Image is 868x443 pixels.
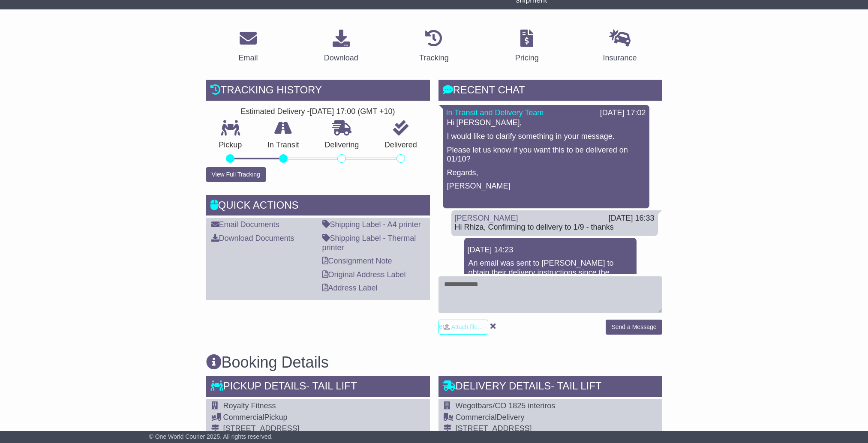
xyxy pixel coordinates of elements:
[598,27,643,67] a: Insurance
[510,27,544,67] a: Pricing
[609,214,655,223] div: [DATE] 16:33
[322,234,416,252] a: Shipping Label - Thermal printer
[468,245,633,255] div: [DATE] 14:23
[223,424,388,434] div: [STREET_ADDRESS]
[469,259,632,287] p: An email was sent to [PERSON_NAME] to obtain their delivery instructions since the consignee refu...
[447,146,645,164] p: Please let us know if you want this to be delivered on 01/10?
[206,107,430,117] div: Estimated Delivery -
[310,107,395,117] div: [DATE] 17:00 (GMT +10)
[447,182,645,191] p: [PERSON_NAME]
[255,141,312,150] p: In Transit
[223,413,264,422] span: Commercial
[206,80,430,103] div: Tracking history
[447,118,645,128] p: Hi [PERSON_NAME],
[603,52,637,64] div: Insurance
[322,284,378,292] a: Address Label
[211,220,279,229] a: Email Documents
[456,413,586,422] div: Delivery
[206,167,266,182] button: View Full Tracking
[456,413,497,422] span: Commercial
[206,354,662,371] h3: Booking Details
[322,257,392,265] a: Consignment Note
[419,52,448,64] div: Tracking
[211,234,294,242] a: Download Documents
[439,80,662,103] div: RECENT CHAT
[600,108,646,118] div: [DATE] 17:02
[312,141,372,150] p: Delivering
[551,380,601,392] span: - Tail Lift
[455,223,655,232] div: Hi Rhiza, Confirming to delivery to 1/9 - thanks
[322,270,406,279] a: Original Address Label
[318,27,364,67] a: Download
[414,27,454,67] a: Tracking
[439,376,662,399] div: Delivery Details
[447,168,645,178] p: Regards,
[515,52,539,64] div: Pricing
[372,141,430,150] p: Delivered
[206,141,255,150] p: Pickup
[446,108,544,117] a: In Transit and Delivery Team
[606,320,662,335] button: Send a Message
[447,132,645,141] p: I would like to clarify something in your message.
[233,27,263,67] a: Email
[206,376,430,399] div: Pickup Details
[306,380,357,392] span: - Tail Lift
[324,52,358,64] div: Download
[456,401,556,410] span: Wegotbars/CO 1825 interiros
[456,424,586,434] div: [STREET_ADDRESS]
[238,52,258,64] div: Email
[455,214,518,222] a: [PERSON_NAME]
[223,413,388,422] div: Pickup
[149,433,273,440] span: © One World Courier 2025. All rights reserved.
[223,401,276,410] span: Royalty Fitness
[322,220,421,229] a: Shipping Label - A4 printer
[206,195,430,218] div: Quick Actions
